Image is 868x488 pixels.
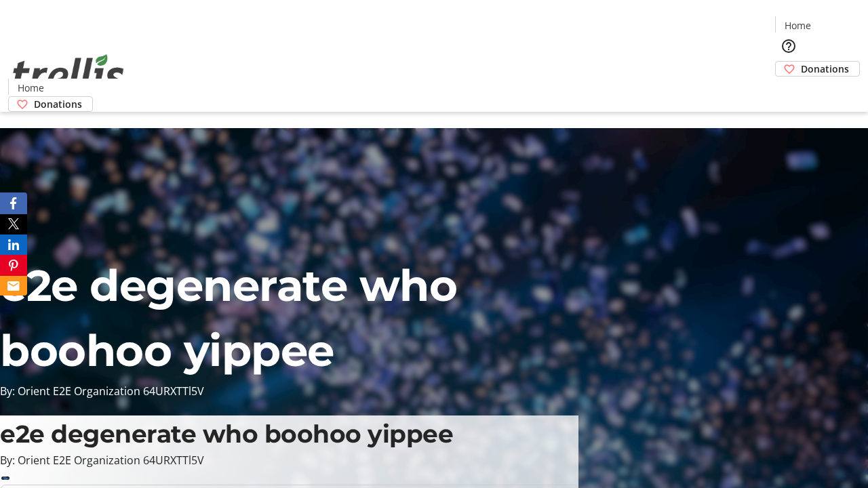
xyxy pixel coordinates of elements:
[34,97,82,111] span: Donations
[775,77,802,104] button: Cart
[18,81,44,95] span: Home
[776,18,819,33] a: Home
[8,96,93,112] a: Donations
[801,62,849,76] span: Donations
[8,39,129,107] img: Orient E2E Organization 64URXTTl5V's Logo
[785,18,811,33] span: Home
[9,81,52,95] a: Home
[775,61,860,77] a: Donations
[775,33,802,60] button: Help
